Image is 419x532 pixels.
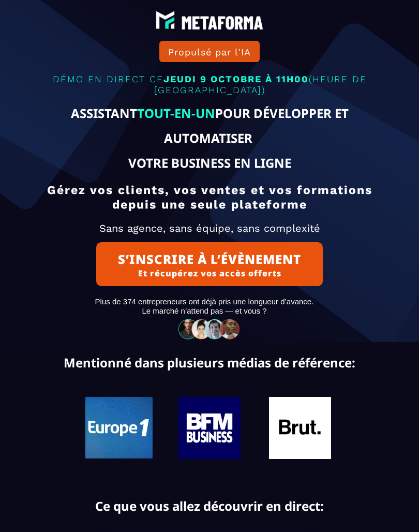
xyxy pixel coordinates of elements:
[47,183,377,212] b: Gérez vos clients, vos ventes et vos formations depuis une seule plateforme
[178,397,241,460] img: b7f71f5504ea002da3ba733e1ad0b0f6_119.jpg
[31,71,388,98] p: DÉMO EN DIRECT CE (HEURE DE [GEOGRAPHIC_DATA])
[85,397,153,459] img: 0554b7621dbcc23f00e47a6d4a67910b_Capture_d%E2%80%99e%CC%81cran_2025-06-07_a%CC%80_08.10.48.png
[159,41,259,62] button: Propulsé par l'IA
[58,98,362,178] text: ASSISTANT POUR DÉVELOPPER ET AUTOMATISER VOTRE BUSINESS EN LIGNE
[31,217,388,240] h2: Sans agence, sans équipe, sans complexité
[16,497,403,517] text: Ce que vous allez découvrir en direct:
[16,352,403,376] text: Mentionné dans plusieurs médias de référence:
[21,294,388,318] text: Plus de 374 entrepreneurs ont déjà pris une longueur d’avance. Le marché n’attend pas — et vous ?
[96,242,323,286] button: S’INSCRIRE À L’ÉVÈNEMENTEt récupérez vos accès offerts
[175,318,244,339] img: 32586e8465b4242308ef789b458fc82f_community-people.png
[269,397,332,460] img: 704b97603b3d89ec847c04719d9c8fae_221.jpg
[153,8,266,33] img: e6894688e7183536f91f6cf1769eef69_LOGO_BLANC.png
[163,73,309,84] span: JEUDI 9 OCTOBRE À 11H00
